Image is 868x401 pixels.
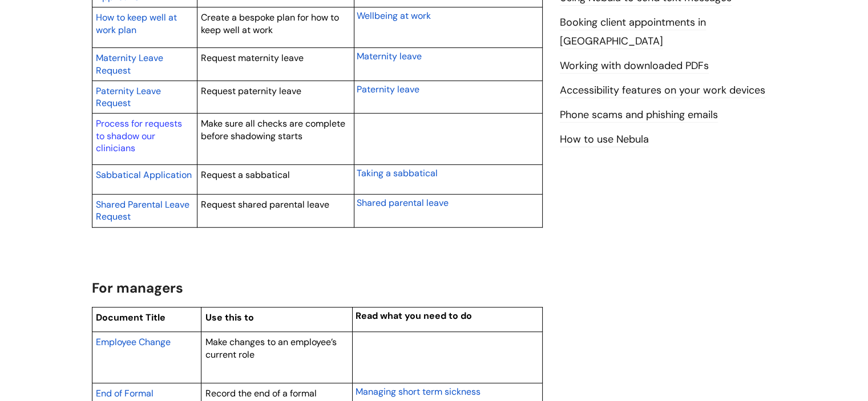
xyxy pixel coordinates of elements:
[201,85,301,97] span: Request paternity leave
[201,11,339,36] span: Create a bespoke plan for how to keep well at work
[560,15,706,48] a: Booking client appointments in [GEOGRAPHIC_DATA]
[357,197,449,209] span: Shared parental leave
[96,335,171,349] a: Employee Change
[201,52,304,64] span: Request maternity leave
[355,384,480,398] a: Managing short term sickness
[201,118,345,142] span: Make sure all checks are complete before shadowing starts
[560,108,718,123] a: Phone scams and phishing emails
[96,197,189,224] a: Shared Parental Leave Request
[96,336,171,348] span: Employee Change
[96,10,177,37] a: How to keep well at work plan
[357,83,419,95] span: Paternity leave
[201,169,290,181] span: Request a sabbatical
[201,199,329,210] span: Request shared parental leave
[96,84,161,110] a: Paternity Leave Request
[357,9,431,22] a: Wellbeing at work
[96,51,163,77] a: Maternity Leave Request
[357,196,449,209] a: Shared parental leave
[205,311,254,323] span: Use this to
[560,59,709,74] a: Working with downloaded PDFs
[357,10,431,22] span: Wellbeing at work
[96,168,192,181] a: Sabbatical Application
[357,167,438,179] span: Taking a sabbatical
[96,311,165,323] span: Document Title
[96,199,189,223] span: Shared Parental Leave Request
[357,49,422,63] a: Maternity leave
[355,310,471,322] span: Read what you need to do
[92,279,183,297] span: For managers
[96,118,182,154] a: Process for requests to shadow our clinicians
[357,166,438,180] a: Taking a sabbatical
[96,52,163,76] span: Maternity Leave Request
[205,336,337,361] span: Make changes to an employee’s current role
[355,386,480,398] span: Managing short term sickness
[560,83,765,98] a: Accessibility features on your work devices
[560,132,649,147] a: How to use Nebula
[357,82,419,96] a: Paternity leave
[96,85,161,110] span: Paternity Leave Request
[96,169,192,181] span: Sabbatical Application
[357,50,422,62] span: Maternity leave
[96,11,177,36] span: How to keep well at work plan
